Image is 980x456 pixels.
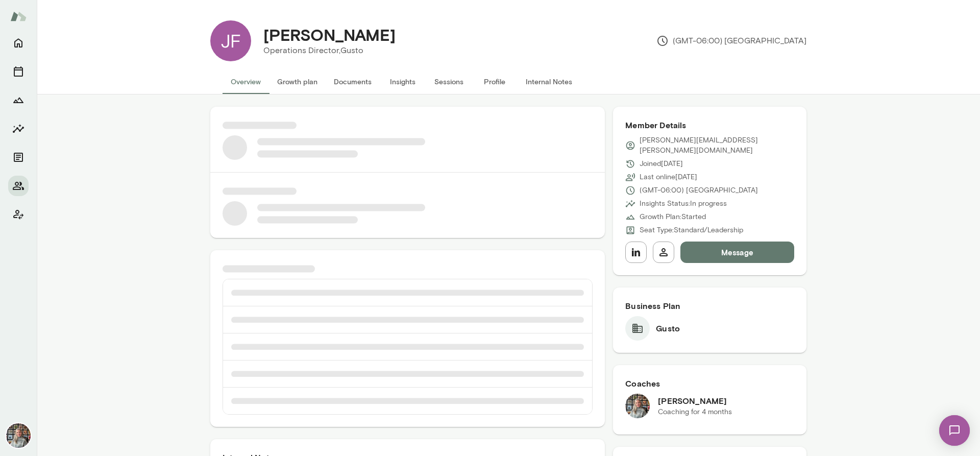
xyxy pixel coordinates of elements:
[518,69,580,94] button: Internal Notes
[658,407,732,417] p: Coaching for 4 months
[8,33,29,53] button: Home
[8,61,29,82] button: Sessions
[640,135,794,156] p: [PERSON_NAME][EMAIL_ADDRESS][PERSON_NAME][DOMAIN_NAME]
[680,242,794,263] button: Message
[326,69,380,94] button: Documents
[210,20,251,61] div: JF
[223,69,269,94] button: Overview
[263,44,396,57] p: Operations Director, Gusto
[640,172,697,182] p: Last online [DATE]
[8,176,29,196] button: Members
[8,204,29,225] button: Client app
[640,212,706,222] p: Growth Plan: Started
[640,185,758,196] p: (GMT-06:00) [GEOGRAPHIC_DATA]
[426,69,472,94] button: Sessions
[656,322,680,334] h6: Gusto
[8,118,29,139] button: Insights
[10,7,27,26] img: Mento
[640,159,683,169] p: Joined [DATE]
[380,69,426,94] button: Insights
[472,69,518,94] button: Profile
[8,90,29,110] button: Growth Plan
[640,225,743,235] p: Seat Type: Standard/Leadership
[263,25,396,44] h4: [PERSON_NAME]
[640,199,727,209] p: Insights Status: In progress
[8,147,29,167] button: Documents
[656,35,806,47] p: (GMT-06:00) [GEOGRAPHIC_DATA]
[625,300,794,312] h6: Business Plan
[625,394,650,418] img: Tricia Maggio
[269,69,326,94] button: Growth plan
[625,119,794,131] h6: Member Details
[625,377,794,390] h6: Coaches
[6,423,31,448] img: Tricia Maggio
[658,395,732,407] h6: [PERSON_NAME]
